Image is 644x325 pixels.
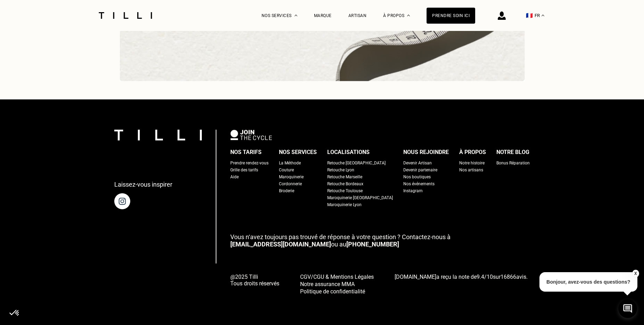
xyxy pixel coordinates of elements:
a: Notre assurance MMA [300,280,374,287]
div: Nos services [279,147,317,157]
span: 16866 [501,274,516,280]
p: Laissez-vous inspirer [114,181,172,188]
a: [PHONE_NUMBER] [346,241,399,248]
img: Menu déroulant [295,15,297,16]
a: Couture [279,166,294,173]
img: logo Tilli [114,130,202,140]
div: À propos [459,147,486,157]
a: Nos boutiques [403,173,431,180]
a: Maroquinerie [GEOGRAPHIC_DATA] [327,194,393,201]
span: @2025 Tilli [230,274,279,280]
a: Broderie [279,187,294,194]
p: ou au [230,233,530,248]
span: 9.4 [477,274,484,280]
a: Retouche [GEOGRAPHIC_DATA] [327,160,386,166]
img: Logo du service de couturière Tilli [96,12,155,19]
span: a reçu la note de sur avis. [395,274,528,280]
a: Retouche Toulouse [327,187,363,194]
a: Grille des tarifs [230,166,258,173]
a: Maroquinerie Lyon [327,201,362,208]
img: Menu déroulant à propos [407,15,410,16]
a: Prendre soin ici [427,8,475,24]
a: CGV/CGU & Mentions Légales [300,273,374,280]
a: Maroquinerie [279,173,304,180]
a: Cordonnerie [279,180,302,187]
a: Devenir Artisan [403,160,432,166]
span: CGV/CGU & Mentions Légales [300,274,374,280]
a: [EMAIL_ADDRESS][DOMAIN_NAME] [230,241,331,248]
a: Devenir partenaire [403,166,437,173]
a: Nos artisans [459,166,483,173]
div: Localisations [327,147,370,157]
p: Bonjour, avez-vous des questions? [539,272,637,292]
a: Retouche Lyon [327,166,354,173]
a: Artisan [348,13,367,18]
span: Notre assurance MMA [300,281,355,287]
a: Marque [314,13,332,18]
img: logo Join The Cycle [230,130,272,140]
a: Instagram [403,187,423,194]
img: menu déroulant [542,15,544,16]
div: Nos tarifs [230,147,262,157]
span: Vous n‘avez toujours pas trouvé de réponse à votre question ? Contactez-nous à [230,233,451,241]
a: Nos événements [403,180,435,187]
span: / [477,274,493,280]
a: Retouche Bordeaux [327,180,363,187]
div: Notre blog [496,147,529,157]
a: Retouche Marseille [327,173,362,180]
a: Bonus Réparation [496,160,530,166]
div: Nous rejoindre [403,147,449,157]
button: X [632,270,639,277]
span: [DOMAIN_NAME] [395,274,436,280]
a: Prendre rendez-vous [230,160,269,166]
span: Tous droits réservés [230,280,279,287]
a: Aide [230,173,239,180]
a: Politique de confidentialité [300,287,374,295]
a: Notre histoire [459,160,485,166]
span: Politique de confidentialité [300,288,365,295]
img: icône connexion [498,11,506,20]
span: 🇫🇷 [526,12,533,19]
img: page instagram de Tilli une retoucherie à domicile [114,193,130,209]
a: La Méthode [279,160,301,166]
span: 10 [487,274,493,280]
